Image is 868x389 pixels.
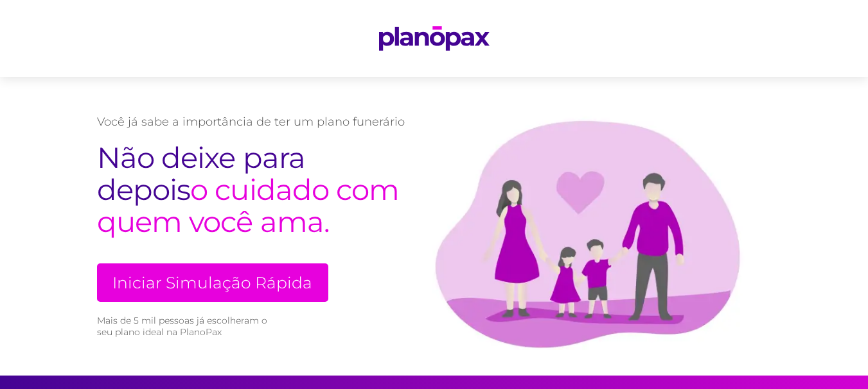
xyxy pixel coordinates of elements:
[97,315,274,338] small: Mais de 5 mil pessoas já escolheram o seu plano ideal na PlanoPax
[97,263,328,302] a: Iniciar Simulação Rápida
[97,140,305,207] span: Não deixe para depois
[405,103,772,350] img: family
[97,115,405,129] p: Você já sabe a importância de ter um plano funerário
[97,142,405,238] h2: o cuidado com quem você ama.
